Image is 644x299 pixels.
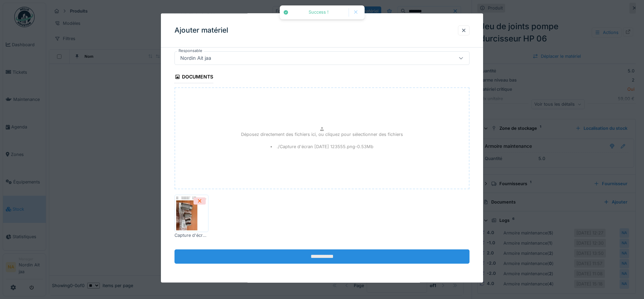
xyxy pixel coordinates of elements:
[292,10,345,15] div: Success !
[178,54,214,62] div: Nordin Ait jaa
[174,232,208,239] div: Capture d'écran [DATE] 123555.png
[241,131,403,138] p: Déposez directement des fichiers ici, ou cliquez pour sélectionner des fichiers
[176,196,207,230] img: k4e08jehe3qdtl8e12g8nrb375h8
[174,72,213,83] div: Documents
[174,26,228,35] h3: Ajouter matériel
[177,48,204,54] label: Responsable
[271,143,373,149] li: ./Capture d'écran [DATE] 123555.png - 0.53 Mb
